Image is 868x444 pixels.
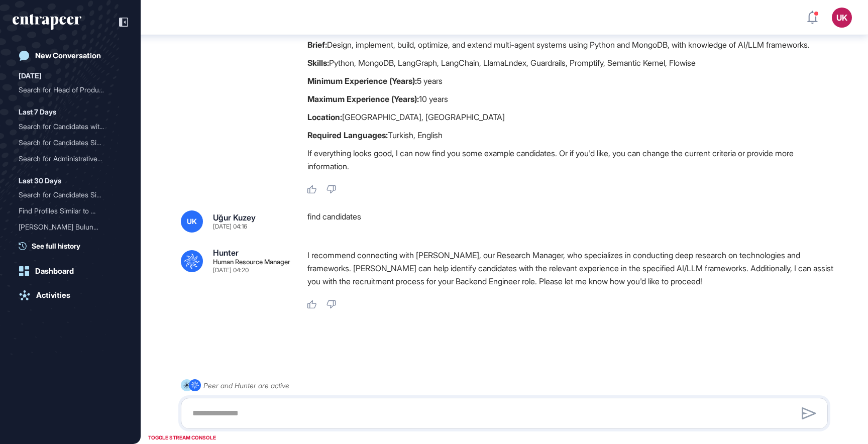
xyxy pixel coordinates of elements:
p: I recommend connecting with [PERSON_NAME], our Research Manager, who specializes in conducting de... [307,249,836,288]
div: Last 30 Days [19,175,61,187]
a: See full history [19,241,128,251]
p: Design, implement, build, optimize, and extend multi-agent systems using Python and MongoDB, with... [307,38,836,51]
div: Uğur Kuzey [213,213,256,221]
span: UK [187,217,197,226]
div: Search for Candidates with 5-10 Years of Experience in Talent Acquisition/Recruitment Roles from ... [19,119,122,135]
div: Search for Candidates Sim... [19,187,114,203]
div: Search for Candidates Sim... [19,135,114,151]
strong: Brief: [307,40,327,50]
div: Özgür Akaoğlu'nun Bulunması [19,219,122,235]
strong: Minimum Experience (Years): [307,76,417,86]
div: Find Profiles Similar to Feyza Dağıstan [19,203,122,219]
div: Hunter [213,249,239,257]
div: [DATE] 04:16 [213,224,247,230]
div: entrapeer-logo [13,14,81,30]
p: If everything looks good, I can now find you some example candidates. Or if you'd like, you can c... [307,147,836,173]
div: find candidates [307,210,836,233]
div: Last 7 Days [19,106,56,118]
strong: Maximum Experience (Years): [307,94,419,104]
p: Turkish, English [307,129,836,142]
p: 5 years [307,74,836,87]
div: Peer and Hunter are active [203,379,289,392]
button: UK [832,8,852,28]
div: [DATE] [19,70,42,82]
div: Search for Head of Product candidates from Entrapeer with up to 20 years of experience in San Fra... [19,82,122,98]
p: Python, MongoDB, LangGraph, LangChain, LlamaLndex, Guardrails, Promptify, Semantic Kernel, Flowise [307,56,836,69]
span: See full history [32,241,80,251]
a: Dashboard [13,261,128,281]
div: Search for Candidates Similar to Sarah Olyavkin on LinkedIn [19,135,122,151]
div: [PERSON_NAME] Bulunma... [19,219,114,235]
div: Dashboard [35,267,74,276]
p: 10 years [307,92,836,105]
strong: Required Languages: [307,130,388,140]
div: Activities [36,291,70,300]
a: New Conversation [13,46,128,66]
a: Activities [13,285,128,305]
div: Search for Administrative Affairs Expert with 5 Years Experience in Automotive Sector in Istanbul [19,151,122,167]
div: Search for Administrative... [19,151,114,167]
div: Search for Candidates Similar to Luca Roero on LinkedIn [19,187,122,203]
p: [GEOGRAPHIC_DATA], [GEOGRAPHIC_DATA] [307,110,836,124]
div: Find Profiles Similar to ... [19,203,114,219]
strong: Skills: [307,58,329,68]
div: [DATE] 04:20 [213,267,249,273]
div: Human Resource Manager [213,259,290,265]
strong: Location: [307,112,342,122]
div: Search for Candidates wit... [19,119,114,135]
div: Search for Head of Produc... [19,82,114,98]
div: New Conversation [35,51,101,60]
